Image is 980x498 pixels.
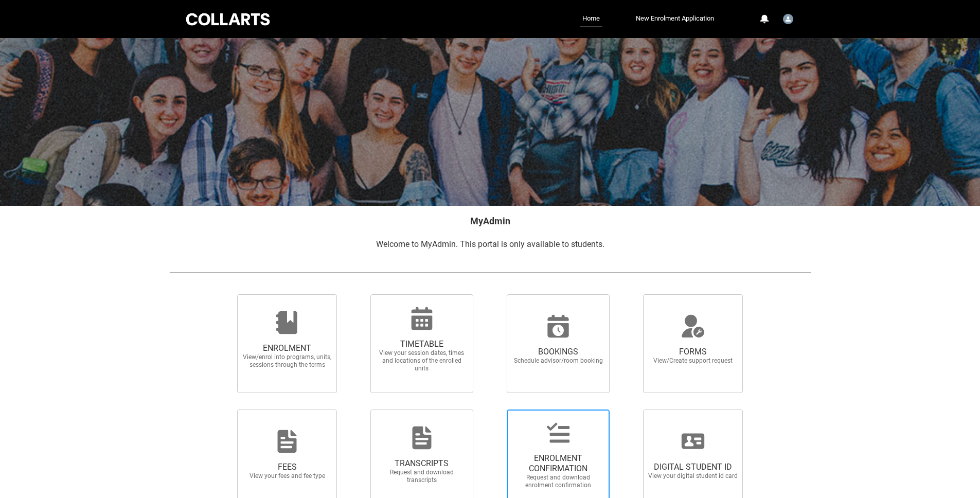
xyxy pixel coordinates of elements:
[513,474,603,489] span: Request and download enrolment confirmation
[513,453,603,474] span: ENROLMENT CONFIRMATION
[633,11,717,26] a: New Enrolment Application
[513,347,603,357] span: BOOKINGS
[242,353,332,369] span: View/enrol into programs, units, sessions through the terms
[377,469,467,484] span: Request and download transcripts
[377,349,467,372] span: View your session dates, times and locations of the enrolled units
[377,458,467,469] span: TRANSCRIPTS
[242,462,332,472] span: FEES
[513,357,603,365] span: Schedule advisor/room booking
[648,462,738,472] span: DIGITAL STUDENT ID
[377,339,467,349] span: TIMETABLE
[648,472,738,480] span: View your digital student id card
[242,343,332,353] span: ENROLMENT
[376,239,604,249] span: Welcome to MyAdmin. This portal is only available to students.
[648,357,738,365] span: View/Create support request
[169,214,811,228] h2: MyAdmin
[580,11,602,27] a: Home
[648,347,738,357] span: FORMS
[780,10,796,26] button: User Profile Student.revert.20252842
[242,472,332,480] span: View your fees and fee type
[783,14,793,24] img: Student.revert.20252842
